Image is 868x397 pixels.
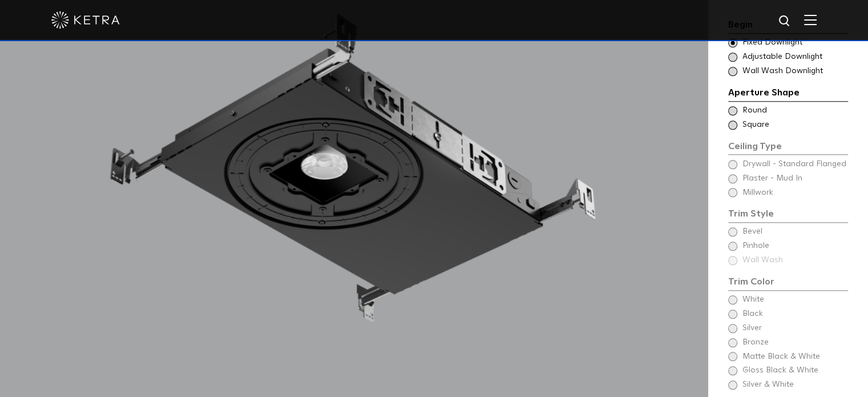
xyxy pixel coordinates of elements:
[742,119,847,131] span: Square
[742,51,847,63] span: Adjustable Downlight
[804,14,817,25] img: Hamburger%20Nav.svg
[742,66,847,77] span: Wall Wash Downlight
[778,14,792,29] img: search icon
[742,105,847,117] span: Round
[742,37,847,49] span: Fixed Downlight
[728,86,848,102] div: Aperture Shape
[51,11,120,29] img: ketra-logo-2019-white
